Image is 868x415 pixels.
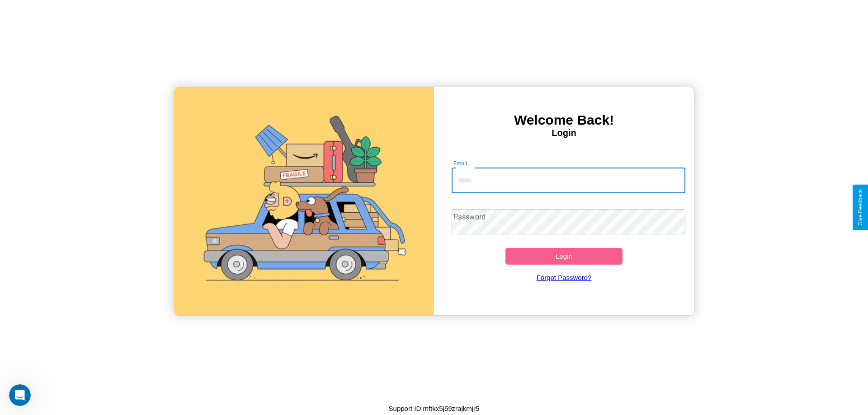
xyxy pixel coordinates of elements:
[174,87,434,315] img: gif
[389,402,480,415] p: Support ID: mftkx5j59zrajkmjr5
[434,112,694,128] h3: Welcome Back!
[857,189,863,226] div: Give Feedback
[453,159,467,167] label: Email
[447,265,681,290] a: Forgot Password?
[434,128,694,138] h4: Login
[505,248,623,265] button: Login
[9,384,31,406] iframe: Intercom live chat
